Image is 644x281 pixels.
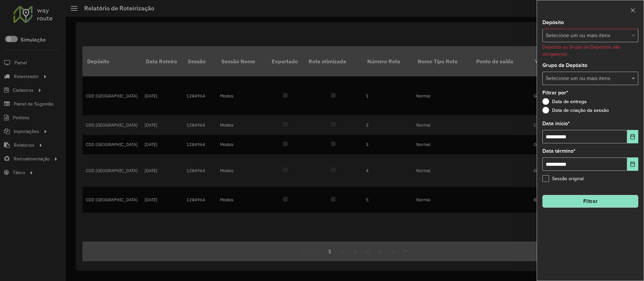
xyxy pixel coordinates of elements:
[627,157,638,171] button: Choose Date
[542,61,587,69] label: Grupo de Depósito
[542,195,638,208] button: Filtrar
[542,45,620,57] formly-validation-message: Depósito ou Grupo de Depósitos são obrigatórios
[542,120,570,128] label: Data início
[542,98,587,105] label: Data de entrega
[627,130,638,143] button: Choose Date
[542,89,568,97] label: Filtrar por
[542,18,564,26] label: Depósito
[542,175,584,182] label: Sessão original
[542,107,609,114] label: Data de criação da sessão
[542,147,576,155] label: Data término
